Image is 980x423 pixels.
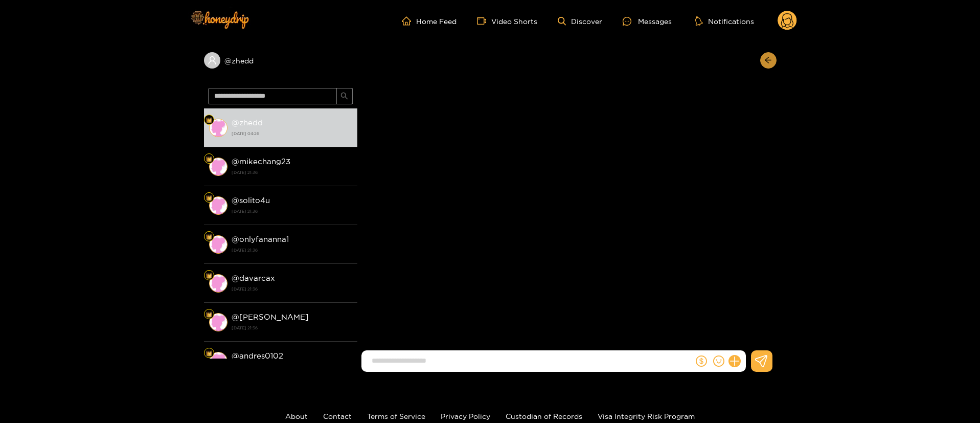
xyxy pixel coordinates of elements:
[209,274,227,293] img: conversation
[208,56,217,65] span: user
[209,352,227,370] img: conversation
[598,412,695,420] a: Visa Integrity Risk Program
[402,16,457,26] a: Home Feed
[206,311,212,318] img: Fan Level
[232,157,290,166] strong: @ mikechang23
[232,284,352,294] strong: [DATE] 21:36
[206,117,212,123] img: Fan Level
[204,52,357,69] div: @zhedd
[402,16,416,26] span: home
[696,355,707,367] span: dollar
[558,17,602,26] a: Discover
[623,15,672,27] div: Messages
[232,246,352,255] strong: [DATE] 21:36
[764,56,772,65] span: arrow-left
[232,196,270,205] strong: @ solito4u
[713,355,724,367] span: smile
[206,156,212,162] img: Fan Level
[206,234,212,240] img: Fan Level
[209,158,227,176] img: conversation
[232,323,352,332] strong: [DATE] 21:36
[340,92,348,101] span: search
[232,118,263,127] strong: @ zhedd
[209,313,227,331] img: conversation
[232,207,352,216] strong: [DATE] 21:36
[692,16,757,26] button: Notifications
[694,353,709,369] button: dollar
[285,412,308,420] a: About
[209,119,227,137] img: conversation
[367,412,425,420] a: Terms of Service
[477,16,537,26] a: Video Shorts
[232,274,275,282] strong: @ davarcax
[232,129,352,138] strong: [DATE] 04:26
[232,313,309,321] strong: @ [PERSON_NAME]
[477,16,491,26] span: video-camera
[441,412,490,420] a: Privacy Policy
[206,273,212,279] img: Fan Level
[232,168,352,177] strong: [DATE] 21:36
[323,412,352,420] a: Contact
[206,195,212,201] img: Fan Level
[209,196,227,215] img: conversation
[336,88,353,104] button: search
[209,235,227,254] img: conversation
[506,412,582,420] a: Custodian of Records
[760,52,777,69] button: arrow-left
[206,350,212,357] img: Fan Level
[232,351,283,360] strong: @ andres0102
[232,235,289,243] strong: @ onlyfananna1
